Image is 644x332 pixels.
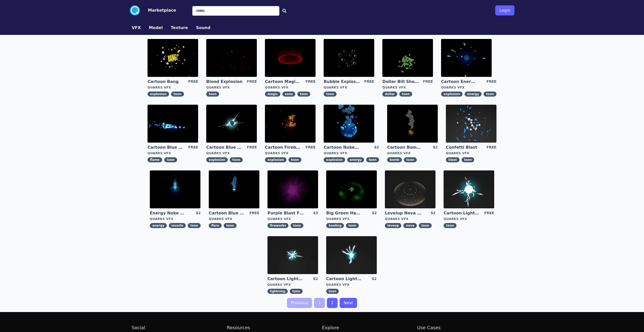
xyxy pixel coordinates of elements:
span: explosion [265,157,286,162]
a: Texture [167,25,192,31]
div: FREE [247,79,257,84]
a: Blood Explosion [206,79,243,84]
div: $3 [313,210,318,216]
span: toon [171,92,184,97]
span: energy [465,92,482,97]
span: flame [148,157,162,162]
a: Cartoon Fireball Explosion [265,145,301,150]
a: 2 [327,298,338,308]
span: toon [297,92,310,97]
div: Quarks VFX [326,283,377,287]
div: Quarks VFX [324,151,379,155]
span: nova [403,223,417,228]
a: Cartoon Magic Zone [265,79,301,84]
input: Search [192,6,279,16]
a: VFX [128,25,145,31]
div: Quarks VFX [385,217,435,221]
img: imgAlt [206,39,257,77]
img: imgAlt [446,105,496,143]
span: explosion [148,92,169,97]
a: Model [145,25,167,31]
a: Cartoon Lightning Ball Explosion [267,276,304,282]
a: 1 [314,298,325,308]
span: magic [265,92,280,97]
span: energy [347,157,364,162]
div: $2 [313,276,318,282]
div: Quarks VFX [265,85,316,90]
a: Cartoon Lightning Ball [444,210,480,216]
img: imgAlt [148,105,198,143]
div: Quarks VFX [446,151,496,155]
img: imgAlt [324,105,374,143]
span: energy [150,223,167,228]
span: explosion [324,157,345,162]
span: toon [484,92,496,97]
a: Cartoon Blue Gas Explosion [206,145,243,150]
span: toon [326,289,339,294]
div: $2 [372,276,377,282]
span: explosion [441,92,463,97]
h2: Use Cases [417,324,512,331]
div: Quarks VFX [206,151,257,155]
div: Quarks VFX [209,217,259,221]
div: FREE [250,210,259,216]
span: toon [404,157,417,162]
span: toon [366,157,379,162]
div: Quarks VFX [206,85,257,90]
a: Cartoon Energy Explosion [441,79,477,84]
img: imgAlt [265,105,316,143]
span: toon [164,157,177,162]
div: Quarks VFX [387,151,438,155]
a: Levelup Nova Effect [385,210,421,216]
span: toon [462,157,474,162]
div: FREE [423,79,433,84]
a: Cartoon Nuke Energy Explosion [324,145,360,150]
a: Energy Nuke Muzzle Flash [150,210,186,216]
a: Cartoon Blue Flamethrower [148,145,184,150]
span: fireworks [267,223,288,228]
img: imgAlt [385,170,435,208]
span: explosion [206,157,228,162]
a: Previous [287,298,312,308]
img: imgAlt [387,105,438,143]
span: toon [444,223,456,228]
img: imgAlt [150,170,200,208]
div: FREE [486,79,496,84]
button: Login [495,5,514,15]
div: FREE [364,79,374,84]
span: toon [230,157,243,162]
span: toon [399,92,412,97]
a: Bubble Explosion [324,79,360,84]
img: imgAlt [148,39,198,77]
div: $2 [196,210,201,216]
span: toon [346,223,359,228]
span: muzzle [169,223,186,228]
h2: Explore [322,324,417,331]
img: imgAlt [382,39,433,77]
div: Quarks VFX [326,217,377,221]
img: imgAlt [324,39,374,77]
span: toon [290,223,303,228]
span: toon [419,223,432,228]
div: Quarks VFX [148,85,198,90]
button: VFX [132,25,141,31]
img: imgAlt [441,39,492,77]
a: Cartoon Blue Flare [209,210,245,216]
div: Quarks VFX [444,217,494,221]
div: Quarks VFX [150,217,201,221]
span: toon [288,157,301,162]
a: Cartoon Lightning Ball with Bloom [326,276,363,282]
img: imgAlt [209,170,259,208]
a: Marketplace [140,7,176,13]
button: Texture [171,25,188,31]
img: imgAlt [326,170,377,208]
button: Model [149,25,163,31]
span: toon [290,289,303,294]
div: FREE [306,145,316,150]
div: Quarks VFX [441,85,496,90]
div: Quarks VFX [265,151,316,155]
a: Cartoon Bang [148,79,184,84]
h2: Social [132,324,227,331]
div: $2 [431,210,435,216]
div: Quarks VFX [148,151,198,155]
